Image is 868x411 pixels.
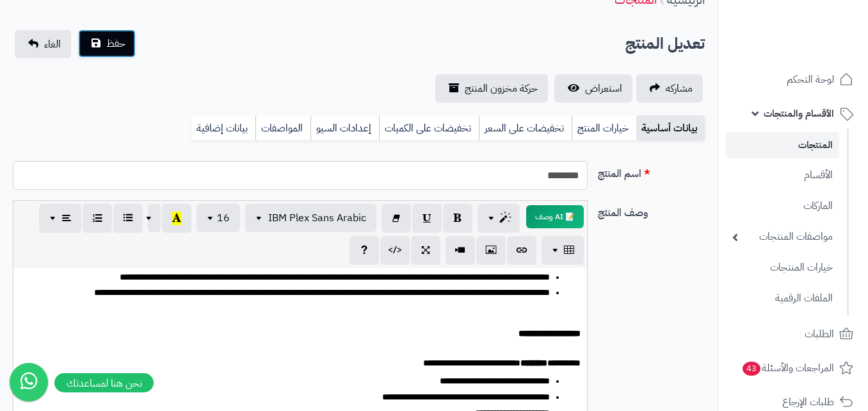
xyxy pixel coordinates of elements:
label: اسم المنتج [593,161,710,181]
span: الغاء [44,37,61,52]
button: IBM Plex Sans Arabic [245,204,376,232]
a: لوحة التحكم [726,64,860,95]
span: 43 [743,362,760,376]
h2: تعديل المنتج [625,31,705,57]
label: وصف المنتج [593,200,710,221]
a: إعدادات السيو [310,115,379,141]
button: حفظ [78,29,136,58]
a: المواصفات [255,115,310,141]
span: لوحة التحكم [787,71,834,88]
a: تخفيضات على السعر [479,115,572,141]
a: الماركات [726,192,839,220]
a: تخفيضات على الكميات [379,115,479,141]
a: حركة مخزون المنتج [435,74,548,103]
span: الطلبات [805,325,834,343]
span: مشاركه [666,81,693,96]
a: بيانات إضافية [191,115,255,141]
span: حفظ [106,36,125,51]
a: مواصفات المنتجات [726,223,839,251]
a: خيارات المنتج [572,115,636,141]
span: 16 [217,210,230,226]
span: IBM Plex Sans Arabic [268,210,366,226]
a: الملفات الرقمية [726,285,839,312]
a: المراجعات والأسئلة43 [726,353,860,383]
img: logo-2.png [781,33,856,60]
span: طلبات الإرجاع [782,393,834,411]
a: خيارات المنتجات [726,254,839,281]
span: استعراض [585,81,622,96]
button: 16 [197,204,240,232]
button: 📝 AI وصف [526,205,584,228]
span: الأقسام والمنتجات [764,105,834,122]
a: استعراض [554,74,632,103]
a: المنتجات [726,132,839,158]
a: الغاء [15,30,71,58]
a: الأقسام [726,162,839,189]
span: حركة مخزون المنتج [465,81,538,96]
a: الطلبات [726,319,860,349]
a: مشاركه [636,74,703,103]
a: بيانات أساسية [636,115,705,141]
span: المراجعات والأسئلة [741,359,834,377]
